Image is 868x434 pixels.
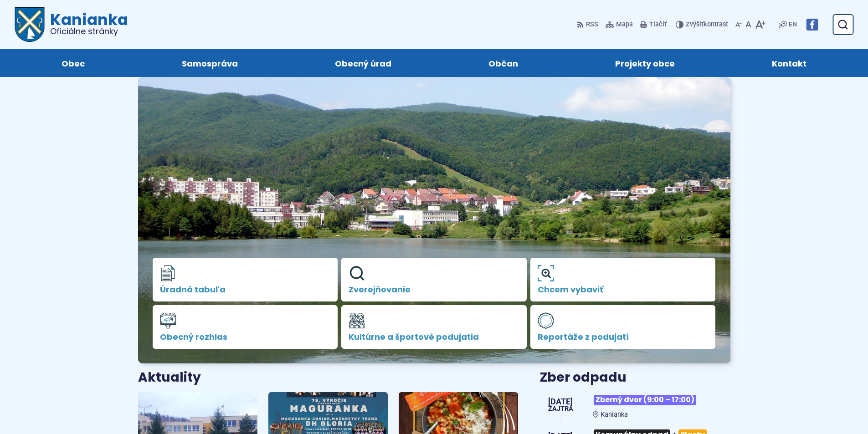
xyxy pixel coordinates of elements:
[540,371,730,385] h3: Zber odpadu
[349,332,519,342] span: Kultúrne a športové podujatia
[733,49,846,77] a: Kontakt
[530,258,716,301] a: Chcem vybaviť
[540,391,730,419] a: Zberný dvor (9:00 – 17:00) Kanianka [DATE] Zajtra
[182,49,238,77] span: Samospráva
[772,49,806,77] span: Kontakt
[576,49,714,77] a: Projekty obce
[62,49,85,77] span: Obec
[616,19,633,30] span: Mapa
[15,7,128,42] a: Logo Kanianka, prejsť na domovskú stránku.
[601,411,628,419] span: Kanianka
[734,15,744,34] button: Zmenšiť veľkosť písma
[744,15,753,34] button: Nastaviť pôvodnú veľkosť písma
[153,258,338,301] a: Úradná tabuľa
[548,406,573,412] span: Zajtra
[138,371,201,385] h3: Aktuality
[649,21,667,29] span: Tlačiť
[638,15,668,34] button: Tlačiť
[341,258,527,301] a: Zverejňovanie
[806,19,818,31] img: Prejsť na Facebook stránku
[538,332,709,342] span: Reportáže z podujatí
[586,19,598,30] span: RSS
[45,12,128,36] h1: Kanianka
[160,332,331,342] span: Obecný rozhlas
[686,21,728,29] span: kontrast
[538,285,709,294] span: Chcem vybaviť
[615,49,675,77] span: Projekty obce
[153,305,338,349] a: Obecný rozhlas
[753,15,767,34] button: Zväčšiť veľkosť písma
[449,49,558,77] a: Občan
[295,49,431,77] a: Obecný úrad
[349,285,519,294] span: Zverejňovanie
[341,305,527,349] a: Kultúrne a športové podujatia
[160,285,331,294] span: Úradná tabuľa
[577,15,600,34] a: RSS
[488,49,518,77] span: Občan
[50,27,128,36] span: Oficiálne stránky
[22,49,124,77] a: Obec
[335,49,391,77] span: Obecný úrad
[686,20,704,28] span: Zvýšiť
[594,395,696,405] span: Zberný dvor (9:00 – 17:00)
[548,398,573,406] span: [DATE]
[787,19,799,30] a: EN
[676,15,730,34] button: Zvýšiťkontrast
[142,49,277,77] a: Samospráva
[530,305,716,349] a: Reportáže z podujatí
[15,7,45,42] img: Prejsť na domovskú stránku
[789,19,797,30] span: EN
[604,15,635,34] a: Mapa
